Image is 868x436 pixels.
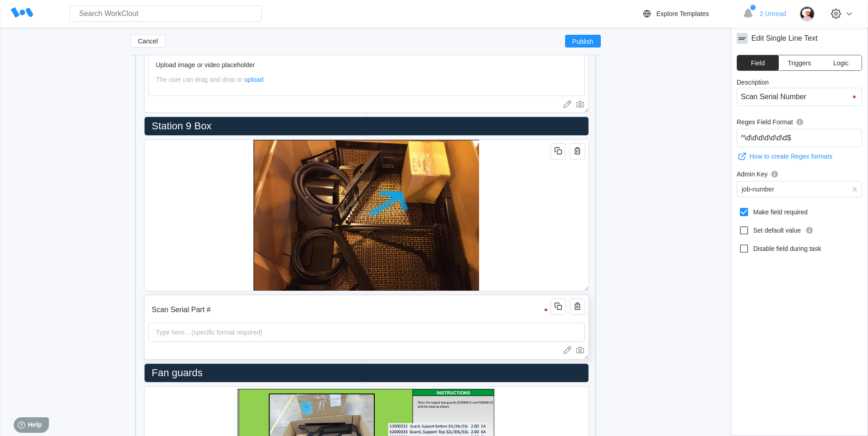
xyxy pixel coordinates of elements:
img: boxshiploose.jpg [253,140,480,291]
button: Logic [820,55,862,70]
img: user-4.png [799,6,815,21]
button: Field [737,55,779,70]
label: Make field required [737,205,862,219]
input: e.g. [0-9] [737,129,862,147]
label: Regex Field Format [737,117,862,129]
div: How to create Regex formats [749,153,832,160]
label: Description [737,79,862,88]
div: Type here... (specific format required) [152,323,266,341]
span: 2 Unread [760,10,786,17]
button: Cancel [130,35,166,48]
label: Admin Key [737,169,862,181]
div: job-number [742,186,774,193]
span: upload [244,76,264,83]
input: Untitled Header [148,117,581,135]
input: Field description [148,301,554,319]
span: Field [751,60,765,66]
div: The user can drag and drop or [156,76,577,83]
a: Explore Templates [642,8,738,19]
input: Enter a field description [737,88,862,106]
label: Set default value [737,223,862,238]
button: Triggers [779,55,820,70]
input: Search WorkClout [70,5,262,22]
button: Publish [565,35,601,48]
label: Disable field during task [737,241,862,256]
div: Explore Templates [656,10,709,17]
span: Triggers [788,60,811,66]
span: Logic [833,60,848,66]
span: Publish [572,38,593,44]
div: Edit Single Line Text [751,34,818,43]
a: How to create Regex formats [737,151,862,162]
div: Upload image or video placeholder [156,61,577,69]
span: Cancel [138,38,158,44]
input: Untitled Header [148,364,581,382]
